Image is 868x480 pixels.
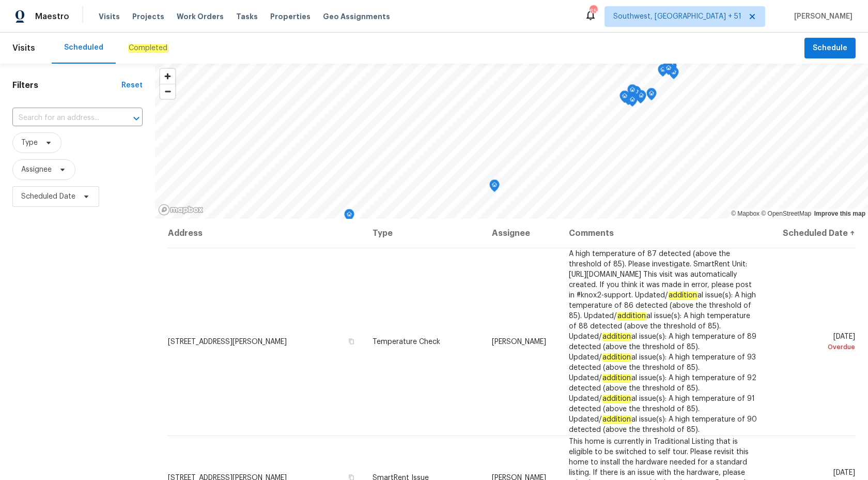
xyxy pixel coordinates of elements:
div: Map marker [663,58,673,74]
span: Assignee [21,164,52,175]
em: addition [602,333,631,341]
div: Map marker [636,90,646,106]
em: addition [602,415,631,424]
button: Schedule [804,38,856,59]
button: Copy Address [347,337,356,346]
div: Map marker [344,209,354,225]
a: Mapbox [731,210,760,217]
div: Map marker [627,84,638,100]
span: A high temperature of 87 detected (above the threshold of 85). Please investigate. SmartRent Unit... [569,250,757,433]
th: Type [364,219,484,248]
th: Assignee [484,219,561,248]
span: Visits [12,37,35,59]
em: addition [602,374,631,382]
span: Maestro [35,11,69,22]
div: Reset [121,80,143,91]
th: Address [167,219,364,248]
em: addition [602,395,631,403]
span: Scheduled Date [21,191,75,202]
div: Map marker [658,64,668,80]
th: Scheduled Date ↑ [767,219,856,248]
a: Mapbox homepage [158,204,204,216]
a: OpenStreetMap [761,210,811,217]
em: Completed [128,44,168,52]
div: Map marker [627,94,638,110]
div: Map marker [619,91,630,107]
span: Tasks [236,13,258,20]
div: Scheduled [64,42,103,53]
canvas: Map [155,64,868,219]
span: [STREET_ADDRESS][PERSON_NAME] [168,338,287,346]
span: Schedule [813,42,847,55]
div: Overdue [776,342,855,352]
a: Improve this map [814,210,865,217]
button: Open [129,111,144,126]
div: Map marker [646,88,657,104]
span: Work Orders [177,11,224,22]
em: addition [668,291,698,299]
div: 657 [590,6,597,17]
span: [DATE] [776,333,855,352]
span: Southwest, [GEOGRAPHIC_DATA] + 51 [613,11,741,22]
h1: Filters [12,80,121,91]
span: Visits [99,11,120,22]
th: Comments [561,219,767,248]
div: Map marker [489,179,500,196]
span: Projects [132,11,164,22]
em: addition [602,353,631,362]
span: Temperature Check [373,338,440,346]
span: Properties [270,11,311,22]
button: Zoom out [160,84,175,99]
span: [PERSON_NAME] [492,338,546,346]
input: Search for an address... [12,110,114,126]
span: Type [21,138,38,148]
em: addition [617,312,646,320]
button: Zoom in [160,69,175,84]
div: Map marker [663,63,674,79]
span: Geo Assignments [323,11,390,22]
span: [PERSON_NAME] [790,11,853,22]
